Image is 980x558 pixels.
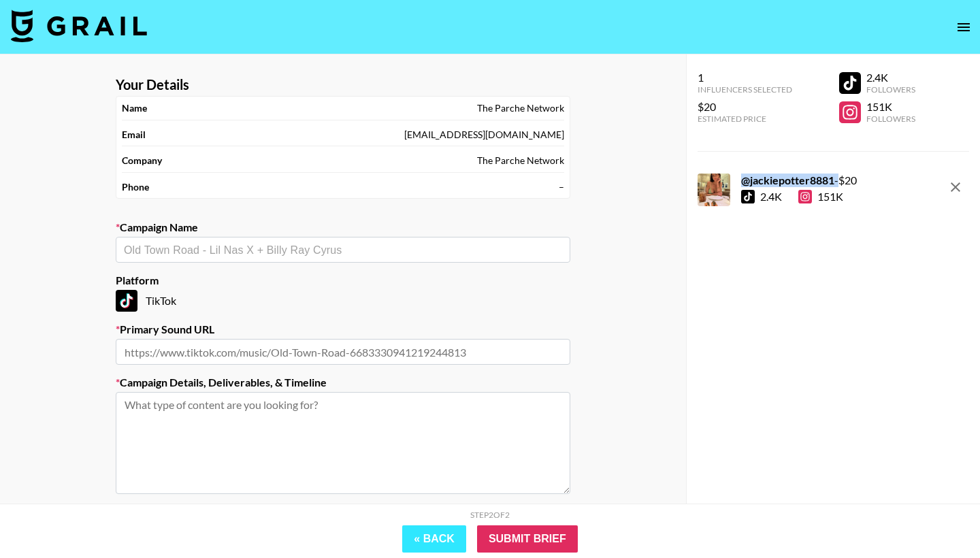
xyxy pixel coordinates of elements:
[866,71,915,84] div: 2.4K
[741,174,834,186] strong: @ jackiepotter8881
[116,323,570,336] label: Primary Sound URL
[698,84,792,95] div: Influencers Selected
[559,181,564,193] div: –
[470,510,510,520] div: Step 2 of 2
[698,71,792,84] div: 1
[950,14,977,41] button: open drawer
[698,114,792,124] div: Estimated Price
[404,129,564,141] div: [EMAIL_ADDRESS][DOMAIN_NAME]
[866,84,915,95] div: Followers
[698,100,792,114] div: $20
[122,129,146,141] strong: Email
[942,174,969,201] button: remove
[477,525,578,553] input: Submit Brief
[798,190,843,203] div: 151K
[116,290,137,312] img: TikTok
[116,274,570,287] label: Platform
[124,242,562,258] input: Old Town Road - Lil Nas X + Billy Ray Cyrus
[912,490,964,542] iframe: Drift Widget Chat Controller
[741,174,857,187] div: - $ 20
[116,376,570,389] label: Campaign Details, Deliverables, & Timeline
[866,114,915,124] div: Followers
[477,102,564,114] div: The Parche Network
[122,154,162,167] strong: Company
[477,154,564,167] div: The Parche Network
[116,290,570,312] div: TikTok
[11,10,147,42] img: Grail Talent
[122,102,147,114] strong: Name
[116,339,570,365] input: https://www.tiktok.com/music/Old-Town-Road-6683330941219244813
[402,525,466,553] button: « Back
[122,181,149,193] strong: Phone
[866,100,915,114] div: 151K
[116,220,570,234] label: Campaign Name
[760,190,782,203] div: 2.4K
[116,76,189,93] strong: Your Details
